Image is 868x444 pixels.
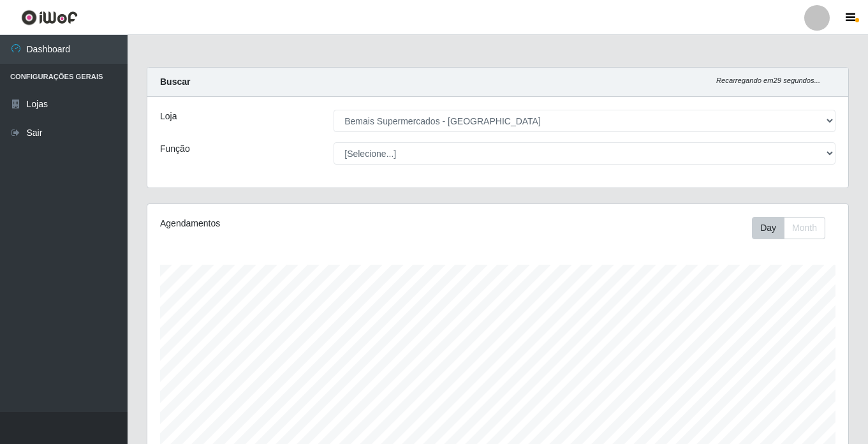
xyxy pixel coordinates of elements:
[160,77,190,87] strong: Buscar
[716,77,820,84] i: Recarregando em 29 segundos...
[160,142,190,156] label: Função
[752,217,825,239] div: First group
[160,110,177,123] label: Loja
[160,217,430,230] div: Agendamentos
[21,10,78,26] img: CoreUI Logo
[784,217,825,239] button: Month
[752,217,835,239] div: Toolbar with button groups
[752,217,784,239] button: Day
